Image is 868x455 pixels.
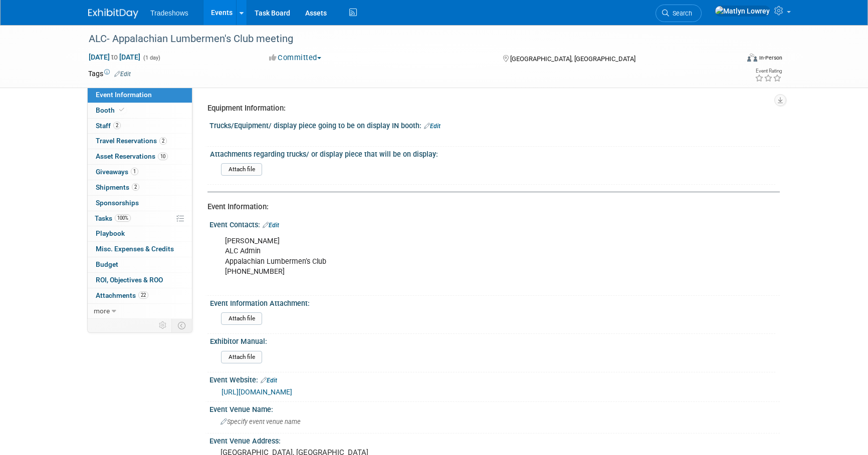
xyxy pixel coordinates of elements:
[110,53,119,61] span: to
[656,5,702,22] a: Search
[679,52,782,67] div: Event Format
[158,153,168,160] span: 10
[209,118,780,131] div: Trucks/Equipment/ display piece going to be on display IN booth:
[95,214,131,222] span: Tasks
[510,55,635,63] span: [GEOGRAPHIC_DATA], [GEOGRAPHIC_DATA]
[88,304,192,319] a: more
[222,388,292,396] a: [URL][DOMAIN_NAME]
[88,180,192,195] a: Shipments2
[96,199,139,207] span: Sponsorships
[159,137,167,145] span: 2
[207,202,772,212] div: Event Information:
[96,106,126,114] span: Booth
[96,152,168,160] span: Asset Reservations
[218,231,670,291] div: [PERSON_NAME] ALC Admin Appalachian Lumbermen’s Club [PHONE_NUMBER]
[209,372,780,385] div: Event Website:
[88,165,192,180] a: Giveaways1
[96,245,174,253] span: Misc. Expenses & Credits
[150,9,188,17] span: Tradeshows
[88,53,141,62] span: [DATE] [DATE]
[115,214,131,222] span: 100%
[88,149,192,164] a: Asset Reservations10
[88,257,192,272] a: Budget
[88,9,138,19] img: ExhibitDay
[88,226,192,241] a: Playbook
[747,54,757,62] img: Format-Inperson.png
[88,69,131,79] td: Tags
[96,183,139,191] span: Shipments
[114,71,131,78] a: Edit
[261,377,277,384] a: Edit
[669,10,692,17] span: Search
[96,168,138,176] span: Giveaways
[88,242,192,257] a: Misc. Expenses & Credits
[210,296,775,308] div: Event Information Attachment:
[96,291,148,299] span: Attachments
[209,217,780,230] div: Event Contacts:
[131,168,138,175] span: 1
[715,6,770,17] img: Matlyn Lowrey
[210,334,775,346] div: Exhibitor Manual:
[96,137,167,145] span: Travel Reservations
[94,307,110,315] span: more
[424,123,441,130] a: Edit
[263,222,279,229] a: Edit
[132,183,139,191] span: 2
[88,88,192,103] a: Event Information
[154,319,172,332] td: Personalize Event Tab Strip
[210,147,775,159] div: Attachments regarding trucks/ or display piece that will be on display:
[221,418,301,425] span: Specify event venue name
[759,54,782,62] div: In-Person
[113,122,121,129] span: 2
[85,30,723,48] div: ALC- Appalachian Lumbermen's Club meeting
[209,402,780,414] div: Event Venue Name:
[88,211,192,226] a: Tasks100%
[96,229,125,237] span: Playbook
[88,103,192,118] a: Booth
[96,260,118,268] span: Budget
[755,69,782,74] div: Event Rating
[172,319,192,332] td: Toggle Event Tabs
[119,107,124,113] i: Booth reservation complete
[88,288,192,303] a: Attachments22
[142,55,160,61] span: (1 day)
[266,53,325,63] button: Committed
[88,119,192,134] a: Staff2
[88,273,192,288] a: ROI, Objectives & ROO
[96,276,163,284] span: ROI, Objectives & ROO
[207,103,772,114] div: Equipment Information:
[88,134,192,149] a: Travel Reservations2
[96,91,152,99] span: Event Information
[96,122,121,130] span: Staff
[138,291,148,299] span: 22
[88,196,192,211] a: Sponsorships
[209,433,780,446] div: Event Venue Address:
